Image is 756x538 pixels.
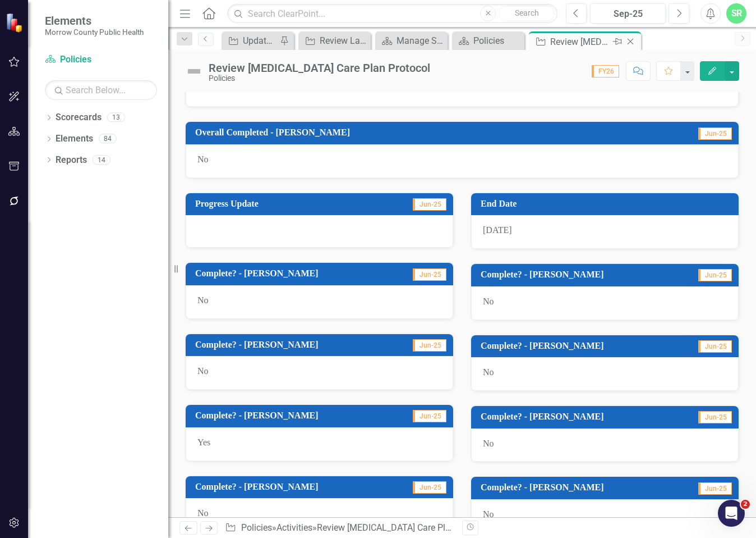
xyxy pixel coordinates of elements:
span: Jun-25 [413,198,446,211]
div: Review [MEDICAL_DATA] Care Plan Protocol [317,522,491,533]
iframe: Intercom live chat [718,500,745,527]
span: No [483,367,494,377]
img: Not Defined [185,62,203,80]
input: Search ClearPoint... [227,4,557,24]
div: Update and have staff review updated guide [243,34,277,48]
button: Search [499,6,555,21]
span: Jun-25 [698,269,732,281]
span: Jun-25 [698,127,732,140]
div: 14 [93,155,110,165]
span: Jun-25 [698,482,732,495]
span: Search [515,8,539,17]
button: SR [726,3,746,24]
img: ClearPoint Strategy [6,12,25,32]
span: Jun-25 [413,268,446,281]
a: Elements [56,133,93,145]
input: Search Below... [45,80,157,100]
a: Update and have staff review updated guide [224,34,277,48]
a: Policies [241,522,272,533]
div: » » [225,522,454,535]
span: 2 [741,500,750,509]
span: Yes [197,437,210,447]
a: Manage Scorecards [378,34,445,48]
button: Sep-25 [590,3,666,24]
h3: Complete? - [PERSON_NAME] [481,270,677,280]
h3: Complete? - [PERSON_NAME] [195,340,392,350]
h3: Progress Update [195,199,358,209]
h3: Complete? - [PERSON_NAME] [195,411,392,421]
span: FY26 [592,65,619,77]
span: Jun-25 [698,411,732,423]
a: Policies [455,34,522,48]
h3: End Date [481,199,733,209]
div: Manage Scorecards [397,34,445,48]
a: Policies [45,53,157,66]
span: Jun-25 [413,481,446,494]
span: No [483,439,494,448]
div: Policies [209,74,430,83]
span: Jun-25 [413,410,446,422]
span: Jun-25 [413,339,446,352]
span: No [197,508,209,518]
span: [DATE] [483,225,512,235]
h3: Overall Completed - [PERSON_NAME] [195,127,634,138]
a: Review Laboratory Manual Policy and Procedure [301,34,368,48]
div: 13 [107,113,125,122]
h3: Complete? - [PERSON_NAME] [481,412,677,422]
div: Sep-25 [594,7,662,21]
h3: Complete? - [PERSON_NAME] [195,268,392,279]
span: Elements [45,14,144,28]
div: Review [MEDICAL_DATA] Care Plan Protocol [209,62,430,74]
span: No [197,154,209,164]
h3: Complete? - [PERSON_NAME] [481,482,677,493]
div: Review [MEDICAL_DATA] Care Plan Protocol [550,35,610,49]
h3: Complete? - [PERSON_NAME] [481,341,677,351]
span: Jun-25 [698,340,732,353]
span: No [197,366,209,376]
h3: Complete? - [PERSON_NAME] [195,482,392,492]
span: No [197,295,209,305]
span: No [483,297,494,306]
div: Review Laboratory Manual Policy and Procedure [320,34,368,48]
a: Activities [276,522,312,533]
span: No [483,509,494,519]
a: Reports [56,154,87,167]
div: 84 [99,134,117,144]
a: Scorecards [56,111,102,124]
small: Morrow County Public Health [45,28,144,37]
div: Policies [473,34,522,48]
